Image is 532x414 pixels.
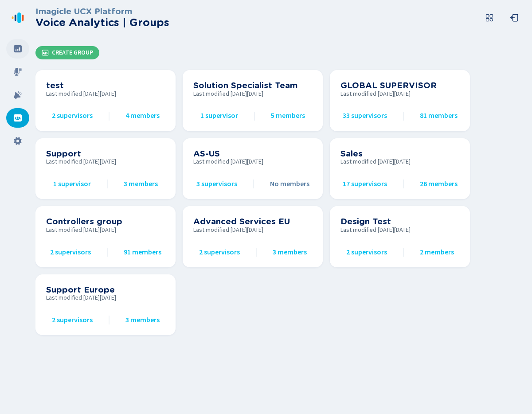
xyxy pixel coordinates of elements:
[346,248,387,256] span: 2 supervisors
[125,112,160,120] span: 4 members
[13,113,22,122] svg: groups-filled
[35,16,169,29] h2: Voice Analytics | Groups
[420,180,458,188] span: 26 members
[343,112,387,120] span: 33 supervisors
[6,39,29,59] div: Dashboard
[6,85,29,105] div: Alarms
[13,67,22,76] svg: mic-fill
[46,158,165,165] span: Last modified [DATE][DATE]
[46,285,165,295] h3: Support Europe
[271,112,305,120] span: 5 members
[52,112,93,120] span: 2 supervisors
[13,44,22,53] svg: dashboard-filled
[273,248,307,256] span: 3 members
[13,90,22,99] svg: alarm-filled
[6,62,29,82] div: Recordings
[193,149,312,159] h3: AS-US
[420,112,458,120] span: 81 members
[6,131,29,151] div: Settings
[193,217,312,227] h3: Advanced Services EU
[53,180,91,188] span: 1 supervisor
[52,316,93,324] span: 2 supervisors
[200,112,238,120] span: 1 supervisor
[124,248,161,256] span: 91 members
[46,227,165,234] span: Last modified [DATE][DATE]
[340,227,459,234] span: Last modified [DATE][DATE]
[193,158,312,165] span: Last modified [DATE][DATE]
[35,7,169,16] h3: Imagicle UCX Platform
[193,81,312,90] h3: Solution Specialist Team
[193,90,312,98] span: Last modified [DATE][DATE]
[193,227,312,234] span: Last modified [DATE][DATE]
[270,180,309,188] span: No members
[420,248,454,256] span: 2 members
[6,108,29,128] div: Groups
[340,90,459,98] span: Last modified [DATE][DATE]
[46,217,165,227] h3: Controllers group
[343,180,387,188] span: 17 supervisors
[196,180,237,188] span: 3 supervisors
[46,149,165,159] h3: Support
[46,294,165,301] span: Last modified [DATE][DATE]
[50,248,91,256] span: 2 supervisors
[124,180,158,188] span: 3 members
[35,46,99,59] button: Create Group
[340,81,459,90] h3: GLOBAL SUPERVISOR
[52,49,93,56] span: Create Group
[340,149,459,159] h3: Sales
[340,158,459,165] span: Last modified [DATE][DATE]
[340,217,459,227] h3: Design Test
[42,49,49,56] svg: groups
[46,90,165,98] span: Last modified [DATE][DATE]
[46,81,165,90] h3: test
[199,248,240,256] span: 2 supervisors
[510,13,519,22] svg: box-arrow-left
[125,316,160,324] span: 3 members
